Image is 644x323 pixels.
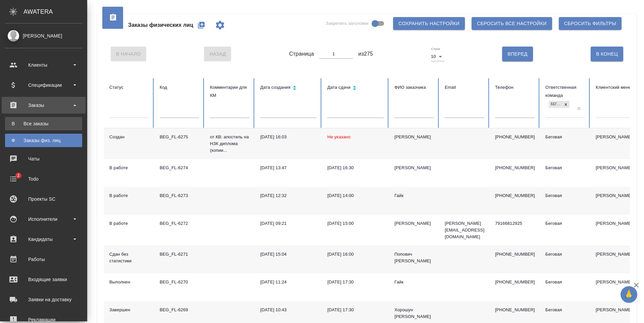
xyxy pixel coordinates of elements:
div: Заказы [5,100,82,110]
div: [DATE] 12:32 [260,192,317,199]
div: [DATE] 15:04 [260,251,317,258]
span: Страница [289,50,314,58]
div: BEG_FL-6273 [160,192,199,199]
div: Беговая [545,220,585,227]
label: Строк [431,47,440,51]
p: от КВ: апостиль на НЗК диплома (копии... [210,134,250,154]
div: Исполнители [5,214,82,224]
div: Кандидаты [5,234,82,244]
p: [PHONE_NUMBER] [495,307,535,313]
div: В работе [109,192,149,199]
div: [DATE] 16:03 [260,134,317,140]
a: Работы [2,251,86,268]
button: 🙏 [621,286,637,303]
a: 2Todo [2,171,86,187]
div: Ответственная команда [545,83,585,100]
a: Чаты [2,150,86,167]
button: Создать [193,17,209,33]
button: В Конец [591,47,623,61]
div: Чаты [5,154,82,164]
div: Todo [5,174,82,184]
div: Беговая [545,165,585,171]
p: [PERSON_NAME][EMAIL_ADDRESS][DOMAIN_NAME] [445,220,484,240]
div: Сдан без статистики [109,251,149,264]
p: [PHONE_NUMBER] [495,134,535,140]
p: [PHONE_NUMBER] [495,165,535,171]
div: [DATE] 13:47 [260,165,317,171]
div: Статус [109,83,149,91]
div: ФИО заказчика [394,83,434,91]
div: Сортировка [327,83,384,93]
div: 10 [431,52,444,61]
div: [PERSON_NAME] [394,165,434,171]
div: Заказы физ. лиц [8,137,79,144]
div: Заявки на доставку [5,295,82,305]
div: [DATE] 17:30 [327,279,384,285]
div: [PERSON_NAME] [394,220,434,227]
div: [DATE] 17:30 [327,307,384,313]
div: Беговая [545,279,585,285]
div: Спецификации [5,80,82,90]
a: Проекты SC [2,191,86,207]
button: Сбросить все настройки [472,17,552,30]
span: из 275 [358,50,373,58]
div: Завершен [109,307,149,313]
div: [PERSON_NAME] [5,32,82,40]
p: 79166812925 [495,220,535,227]
span: Сбросить все настройки [477,19,547,28]
span: Заказы физических лиц [128,21,193,29]
div: [DATE] 16:30 [327,165,384,171]
span: Закрепить заголовки [326,20,369,27]
span: В Конец [596,50,618,58]
div: Беговая [545,307,585,313]
div: Код [160,83,199,91]
div: [DATE] 16:00 [327,251,384,258]
a: Заявки на доставку [2,291,86,308]
a: ФЗаказы физ. лиц [5,134,82,147]
div: Беговая [545,134,585,140]
div: [DATE] 14:00 [327,192,384,199]
div: BEG_FL-6275 [160,134,199,140]
div: В работе [109,165,149,171]
div: Сортировка [260,83,317,93]
div: Проекты SC [5,194,82,204]
div: BEG_FL-6274 [160,165,199,171]
div: [DATE] 10:43 [260,307,317,313]
span: 🙏 [623,287,635,302]
div: Беговая [545,251,585,258]
div: Все заказы [8,120,79,127]
div: AWATERA [23,5,87,18]
p: [PHONE_NUMBER] [495,192,535,199]
div: BEG_FL-6272 [160,220,199,227]
button: Вперед [502,47,533,61]
div: Клиенты [5,60,82,70]
div: Попович [PERSON_NAME] [394,251,434,264]
div: Беговая [545,192,585,199]
div: [PERSON_NAME] [394,134,434,140]
span: Сбросить фильтры [564,19,616,28]
div: Беговая [549,101,562,108]
p: [PHONE_NUMBER] [495,279,535,285]
div: Комментарии для КМ [210,83,250,100]
div: Гайк [394,192,434,199]
div: [DATE] 15:00 [327,220,384,227]
div: Работы [5,254,82,264]
button: Сбросить фильтры [559,17,622,30]
button: Сохранить настройки [393,17,465,30]
div: BEG_FL-6269 [160,307,199,313]
div: В работе [109,220,149,227]
div: [DATE] 11:24 [260,279,317,285]
span: Вперед [507,50,527,58]
div: [DATE] 09:21 [260,220,317,227]
a: Входящие заявки [2,271,86,288]
a: ВВсе заказы [5,117,82,130]
div: Входящие заявки [5,274,82,284]
div: BEG_FL-6270 [160,279,199,285]
span: Сохранить настройки [398,19,460,28]
div: Гайк [394,279,434,285]
span: Не указано [327,134,351,139]
div: Email [445,83,484,91]
div: Хорошун [PERSON_NAME] [394,307,434,320]
div: Телефон [495,83,535,91]
div: Выполнен [109,279,149,285]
